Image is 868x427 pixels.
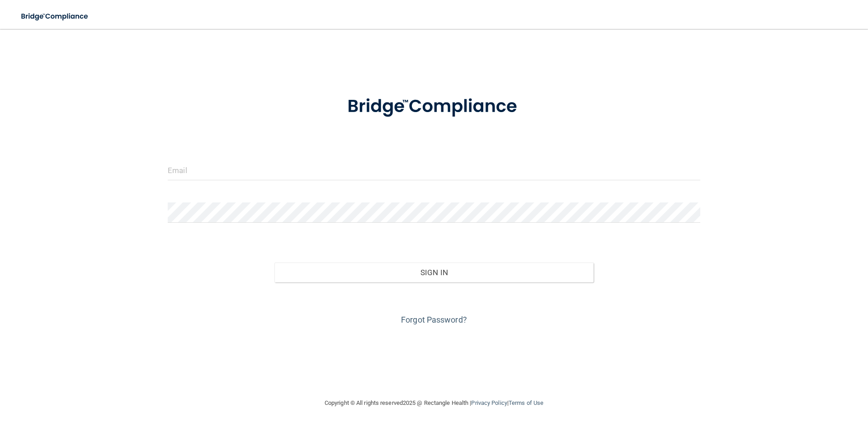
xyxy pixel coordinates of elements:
[329,83,539,130] img: bridge_compliance_login_screen.278c3ca4.svg
[269,389,599,418] div: Copyright © All rights reserved 2025 @ Rectangle Health | |
[14,7,97,26] img: bridge_compliance_login_screen.278c3ca4.svg
[274,263,594,282] button: Sign In
[401,315,467,324] a: Forgot Password?
[471,399,507,406] a: Privacy Policy
[509,399,543,406] a: Terms of Use
[168,160,700,180] input: Email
